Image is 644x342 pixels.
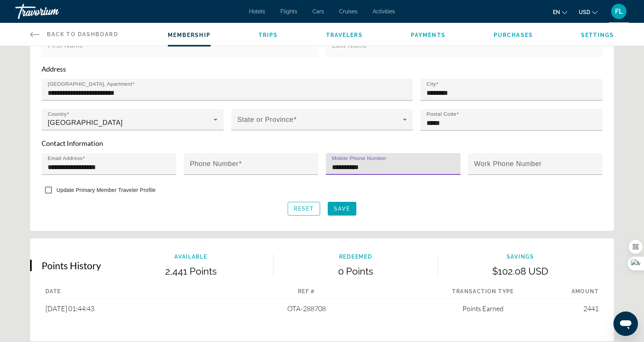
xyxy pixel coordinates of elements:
[190,160,239,168] mat-label: Phone Number
[474,160,542,168] mat-label: Work Phone Number
[259,32,278,38] a: Trips
[280,8,297,14] a: Flights
[553,9,560,15] span: en
[609,3,629,19] button: User Menu
[30,23,118,46] a: Back to Dashboard
[553,6,567,18] button: Change language
[326,32,363,38] a: Travelers
[42,302,218,315] div: [DATE] 01:44:43
[328,202,356,216] button: Save
[168,32,211,38] a: Membership
[48,111,67,117] mat-label: Country
[48,81,132,87] mat-label: [GEOGRAPHIC_DATA], Apartment
[332,155,386,161] mat-label: Mobile Phone Number
[438,265,602,277] p: $102.08 USD
[339,8,357,14] a: Cruises
[48,155,83,161] mat-label: Email Address
[581,32,614,38] a: Settings
[237,116,294,123] mat-label: State or Province
[438,254,602,260] p: Savings
[427,81,436,87] mat-label: City
[494,32,533,38] a: Purchases
[427,111,456,117] mat-label: Postal Code
[288,202,320,216] button: Reset
[572,288,602,299] div: Amount
[572,302,602,315] div: 2441
[48,119,123,126] span: [GEOGRAPHIC_DATA]
[274,254,438,260] p: Redeemed
[42,288,218,299] div: Date
[395,302,572,315] div: Points Earned
[613,312,638,336] iframe: Button to launch messaging window
[47,31,118,37] span: Back to Dashboard
[334,206,350,212] span: Save
[249,8,265,14] a: Hotels
[615,8,623,15] span: FL
[42,139,602,147] p: Contact Information
[218,288,395,299] div: Ref #
[579,6,597,18] button: Change currency
[373,8,395,14] a: Activities
[42,65,602,73] p: Address
[294,206,314,212] span: Reset
[395,288,572,299] div: Transaction Type
[109,254,273,260] p: Available
[312,8,324,14] a: Cars
[15,2,92,21] a: Travorium
[109,265,273,277] p: 2,441 Points
[579,9,590,15] span: USD
[42,260,101,271] h3: Points History
[411,32,446,38] a: Payments
[274,265,438,277] p: 0 Points
[56,187,156,193] span: Update Primary Member Traveler Profile
[287,304,326,313] span: OTA-288708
